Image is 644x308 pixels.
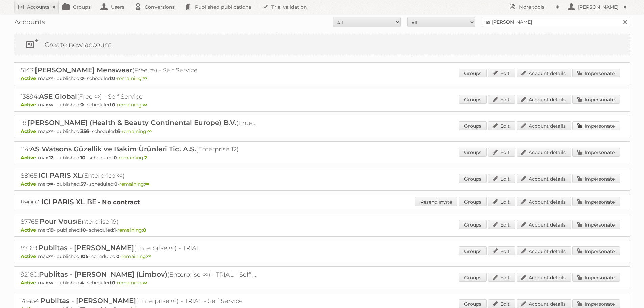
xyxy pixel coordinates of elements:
a: Account details [517,220,571,229]
a: Impersonate [572,197,620,206]
span: Pour Vous [40,217,76,226]
a: Groups [459,121,487,130]
strong: ∞ [143,102,147,108]
a: Impersonate [572,246,620,255]
a: Edit [488,95,515,104]
span: remaining: [121,253,151,259]
a: Impersonate [572,121,620,130]
a: Account details [517,121,571,130]
a: Groups [459,220,487,229]
span: Publitas - [PERSON_NAME] [39,244,134,252]
strong: ∞ [49,102,53,108]
span: ICI PARIS XL [39,171,82,180]
a: Edit [488,148,515,157]
span: remaining: [117,227,146,233]
p: max: - published: - scheduled: - [21,280,623,286]
h2: Accounts [27,4,49,10]
a: Account details [517,197,571,206]
strong: 1 [114,227,116,233]
a: Groups [459,273,487,282]
span: Active [21,280,38,286]
span: remaining: [119,155,147,161]
strong: 0 [114,155,117,161]
a: Groups [459,148,487,157]
span: remaining: [117,102,147,108]
p: max: - published: - scheduled: - [21,253,623,259]
strong: 0 [112,102,115,108]
p: max: - published: - scheduled: - [21,102,623,108]
strong: - No contract [98,198,140,206]
a: Edit [488,121,515,130]
span: ICI PARIS XL BE [42,198,96,206]
span: Active [21,253,38,259]
strong: ∞ [49,280,53,286]
a: Resend invite [415,197,457,206]
a: Account details [517,246,571,255]
a: Impersonate [572,220,620,229]
span: Active [21,181,38,187]
span: [PERSON_NAME] (Health & Beauty Continental Europe) B.V. [28,119,236,127]
strong: ∞ [49,253,53,259]
strong: ∞ [49,128,53,134]
strong: ∞ [143,75,147,81]
a: Edit [488,299,515,308]
a: Account details [517,69,571,77]
a: 89004:ICI PARIS XL BE - No contract [21,198,140,206]
h2: More tools [519,4,553,10]
a: Impersonate [572,273,620,282]
strong: 6 [117,128,120,134]
h2: 5143: (Free ∞) - Self Service [21,66,257,75]
strong: 8 [143,227,146,233]
a: Groups [459,95,487,104]
strong: 0 [112,280,115,286]
a: Edit [488,174,515,183]
a: Edit [488,69,515,77]
a: Impersonate [572,69,620,77]
a: Edit [488,220,515,229]
h2: 92160: (Enterprise ∞) - TRIAL - Self Service [21,270,257,279]
span: remaining: [117,280,147,286]
span: Active [21,75,38,81]
a: Edit [488,197,515,206]
strong: 0 [114,181,118,187]
span: Publitas - [PERSON_NAME] (Limbov) [39,270,167,278]
h2: [PERSON_NAME] [576,4,620,10]
a: Account details [517,95,571,104]
p: max: - published: - scheduled: - [21,128,623,134]
strong: ∞ [145,181,149,187]
p: max: - published: - scheduled: - [21,181,623,187]
span: Active [21,155,38,161]
strong: 57 [80,181,86,187]
strong: 0 [80,75,84,81]
span: remaining: [117,75,147,81]
a: Account details [517,148,571,157]
h2: 18: (Enterprise ∞) [21,119,257,127]
span: Active [21,102,38,108]
h2: 87765: (Enterprise 19) [21,217,257,226]
a: Impersonate [572,148,620,157]
strong: 4 [80,280,84,286]
strong: 10 [81,227,86,233]
span: [PERSON_NAME] Menswear [35,66,132,74]
a: Impersonate [572,299,620,308]
strong: 105 [80,253,88,259]
a: Groups [459,69,487,77]
a: Account details [517,174,571,183]
a: Edit [488,273,515,282]
strong: 12 [49,155,53,161]
a: Account details [517,299,571,308]
a: Groups [459,174,487,183]
h2: 88165: (Enterprise ∞) [21,171,257,180]
a: Impersonate [572,174,620,183]
span: remaining: [119,181,149,187]
strong: ∞ [143,280,147,286]
span: ASE Global [39,92,77,100]
strong: ∞ [147,253,151,259]
h2: 13894: (Free ∞) - Self Service [21,92,257,101]
strong: 2 [144,155,147,161]
p: max: - published: - scheduled: - [21,155,623,161]
strong: 0 [112,75,115,81]
a: Create new account [14,34,630,55]
strong: ∞ [147,128,152,134]
a: Groups [459,299,487,308]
